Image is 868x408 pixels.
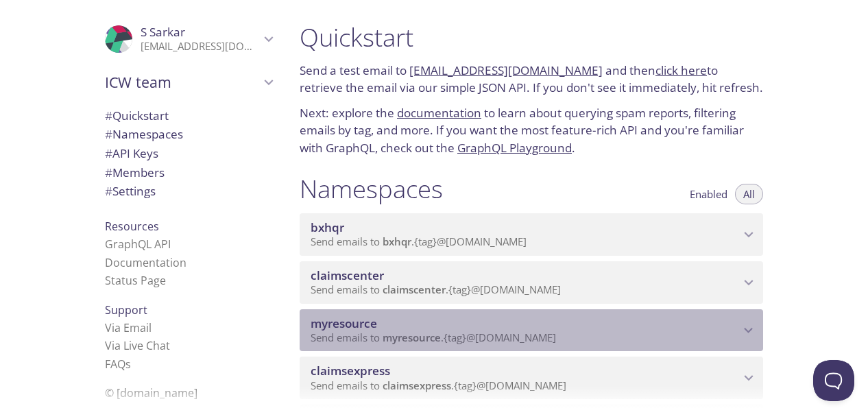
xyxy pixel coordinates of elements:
[813,360,854,401] iframe: Help Scout Beacon - Open
[105,165,165,180] span: Members
[105,338,170,353] a: Via Live Chat
[94,16,283,62] div: S Sarkar
[105,145,112,161] span: #
[300,309,763,352] div: myresource namespace
[125,357,131,372] span: s
[94,163,283,182] div: Members
[300,62,763,97] p: Send a test email to and then to retrieve the email via our simple JSON API. If you don't see it ...
[105,357,131,372] a: FAQ
[311,235,527,248] span: Send emails to . {tag} @[DOMAIN_NAME]
[94,64,283,100] div: ICW team
[383,379,451,392] span: claimsexpress
[300,261,763,304] div: claimscenter namespace
[94,106,283,125] div: Quickstart
[300,213,763,256] div: bxhqr namespace
[105,255,186,270] a: Documentation
[94,182,283,201] div: Team Settings
[735,184,763,204] button: All
[311,379,566,392] span: Send emails to . {tag} @[DOMAIN_NAME]
[397,105,481,121] a: documentation
[105,108,112,123] span: #
[105,165,112,180] span: #
[105,73,260,92] span: ICW team
[457,140,572,156] a: GraphQL Playground
[383,283,446,296] span: claimscenter
[682,184,736,204] button: Enabled
[141,40,260,53] p: [EMAIL_ADDRESS][DOMAIN_NAME]
[383,235,411,248] span: bxhqr
[383,331,441,344] span: myresource
[105,183,112,199] span: #
[105,237,171,252] a: GraphQL API
[105,126,112,142] span: #
[311,267,384,283] span: claimscenter
[94,144,283,163] div: API Keys
[311,363,390,379] span: claimsexpress
[311,331,556,344] span: Send emails to . {tag} @[DOMAIN_NAME]
[105,320,152,335] a: Via Email
[105,145,158,161] span: API Keys
[105,108,169,123] span: Quickstart
[300,357,763,399] div: claimsexpress namespace
[105,302,147,317] span: Support
[105,126,183,142] span: Namespaces
[105,273,166,288] a: Status Page
[105,219,159,234] span: Resources
[300,173,443,204] h1: Namespaces
[311,219,344,235] span: bxhqr
[300,22,763,53] h1: Quickstart
[300,104,763,157] p: Next: explore the to learn about querying spam reports, filtering emails by tag, and more. If you...
[655,62,707,78] a: click here
[105,183,156,199] span: Settings
[141,24,185,40] span: S Sarkar
[94,125,283,144] div: Namespaces
[311,283,561,296] span: Send emails to . {tag} @[DOMAIN_NAME]
[409,62,603,78] a: [EMAIL_ADDRESS][DOMAIN_NAME]
[311,315,377,331] span: myresource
